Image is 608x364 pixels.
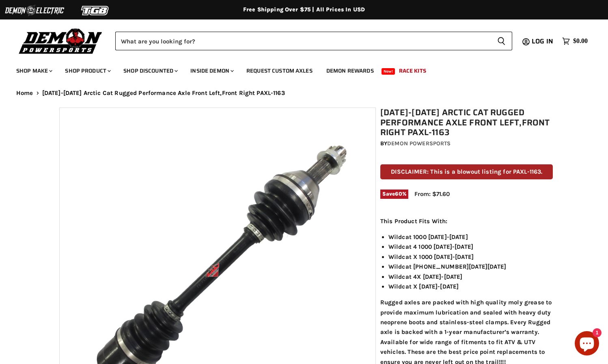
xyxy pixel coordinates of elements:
[388,232,553,242] li: Wildcat 1000 [DATE]-[DATE]
[388,242,553,252] li: Wildcat 4 1000 [DATE]-[DATE]
[380,139,553,148] div: by
[4,3,65,18] img: Demon Electric Logo 2
[115,32,512,50] form: Product
[240,62,319,79] a: Request Custom Axles
[65,3,126,18] img: TGB Logo 2
[184,62,239,79] a: Inside Demon
[115,32,491,50] input: Search
[388,282,553,291] li: Wildcat X [DATE]-[DATE]
[393,62,432,79] a: Race Kits
[387,140,451,147] a: Demon Powersports
[388,262,553,271] li: Wildcat [PHONE_NUMBER][DATE][DATE]
[395,191,402,197] span: 60
[572,331,602,358] inbox-online-store-chat: Shopify online store chat
[16,26,105,55] img: Demon Powersports
[320,62,380,79] a: Demon Rewards
[414,190,450,198] span: From: $71.60
[59,62,116,79] a: Shop Product
[388,252,553,262] li: Wildcat X 1000 [DATE]-[DATE]
[380,164,553,179] p: DISCLAIMER: This is a blowout listing for PAXL-1163.
[10,62,57,79] a: Shop Make
[532,36,553,46] span: Log in
[380,216,553,226] p: This Product Fits With:
[491,32,512,50] button: Search
[16,90,33,97] a: Home
[380,108,553,138] h1: [DATE]-[DATE] Arctic Cat Rugged Performance Axle Front Left,Front Right PAXL-1163
[573,37,588,45] span: $0.00
[117,62,183,79] a: Shop Discounted
[558,35,592,47] a: $0.00
[382,68,395,75] span: New!
[388,272,553,282] li: Wildcat 4X [DATE]-[DATE]
[10,59,586,79] ul: Main menu
[380,190,408,198] span: Save %
[42,90,285,97] span: [DATE]-[DATE] Arctic Cat Rugged Performance Axle Front Left,Front Right PAXL-1163
[528,38,558,45] a: Log in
